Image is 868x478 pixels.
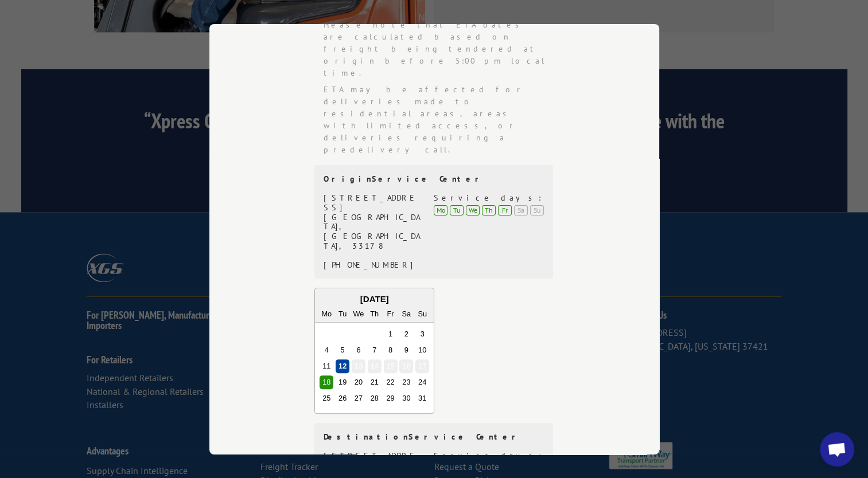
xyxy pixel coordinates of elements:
[351,359,365,373] div: Choose Wednesday, August 13th, 2025
[415,359,429,373] div: Choose Sunday, August 17th, 2025
[315,293,434,306] div: [DATE]
[383,359,397,373] div: Choose Friday, August 15th, 2025
[351,307,365,321] div: We
[324,212,421,250] div: [GEOGRAPHIC_DATA], [GEOGRAPHIC_DATA], 33178
[351,343,365,357] div: Choose Wednesday, August 6th, 2025
[324,19,554,79] li: Please note that ETA dates are calculated based on freight being tendered at origin before 5:00 p...
[415,343,429,357] div: Choose Sunday, August 10th, 2025
[320,307,333,321] div: Mo
[320,359,333,373] div: Choose Monday, August 11th, 2025
[324,432,544,442] div: Destination Service Center
[383,375,397,389] div: Choose Friday, August 22nd, 2025
[482,205,496,215] div: Th
[466,205,480,215] div: We
[336,391,349,405] div: Choose Tuesday, August 26th, 2025
[351,375,365,389] div: Choose Wednesday, August 20th, 2025
[320,343,333,357] div: Choose Monday, August 4th, 2025
[367,391,381,405] div: Choose Thursday, August 28th, 2025
[336,307,349,321] div: Tu
[324,450,421,470] div: [STREET_ADDRESS]
[383,391,397,405] div: Choose Friday, August 29th, 2025
[415,307,429,321] div: Su
[367,343,381,357] div: Choose Thursday, August 7th, 2025
[336,359,349,373] div: Choose Tuesday, August 12th, 2025
[351,391,365,405] div: Choose Wednesday, August 27th, 2025
[320,391,333,405] div: Choose Monday, August 25th, 2025
[336,343,349,357] div: Choose Tuesday, August 5th, 2025
[367,359,381,373] div: Choose Thursday, August 14th, 2025
[383,307,397,321] div: Fr
[434,205,447,215] div: Mo
[383,327,397,341] div: Choose Friday, August 1st, 2025
[399,327,413,341] div: Choose Saturday, August 2nd, 2025
[399,307,413,321] div: Sa
[514,205,528,215] div: Sa
[324,84,554,156] li: ETA may be affected for deliveries made to residential areas, areas with limited access, or deliv...
[450,205,464,215] div: Tu
[399,359,413,373] div: Choose Saturday, August 16th, 2025
[820,432,854,467] a: Open chat
[367,375,381,389] div: Choose Thursday, August 21st, 2025
[415,375,429,389] div: Choose Sunday, August 24th, 2025
[324,193,421,213] div: [STREET_ADDRESS]
[399,343,413,357] div: Choose Saturday, August 9th, 2025
[498,205,512,215] div: Fr
[399,391,413,405] div: Choose Saturday, August 30th, 2025
[434,193,544,203] div: Service days:
[324,174,544,184] div: Origin Service Center
[320,375,333,389] div: Choose Monday, August 18th, 2025
[415,391,429,405] div: Choose Sunday, August 31st, 2025
[530,205,544,215] div: Su
[324,260,421,269] div: [PHONE_NUMBER]
[383,343,397,357] div: Choose Friday, August 8th, 2025
[399,375,413,389] div: Choose Saturday, August 23rd, 2025
[336,375,349,389] div: Choose Tuesday, August 19th, 2025
[318,326,430,406] div: month 2025-08
[415,327,429,341] div: Choose Sunday, August 3rd, 2025
[434,450,544,460] div: Service days:
[367,307,381,321] div: Th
